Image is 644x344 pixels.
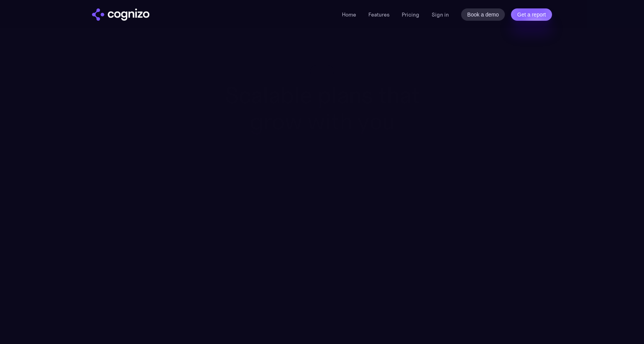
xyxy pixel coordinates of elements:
a: Features [368,11,389,18]
a: Sign in [432,10,449,19]
a: Book a demo [461,8,505,21]
a: Home [342,11,356,18]
img: cognizo logo [92,8,149,21]
div: Pricing [313,67,331,74]
a: home [92,8,149,21]
a: Pricing [402,11,419,18]
div: Turn AI search into a primary acquisition channel with deep analytics focused on action. Our ente... [198,140,446,161]
a: Get a report [511,8,552,21]
h1: Scalable plans that grow with you [198,82,446,135]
